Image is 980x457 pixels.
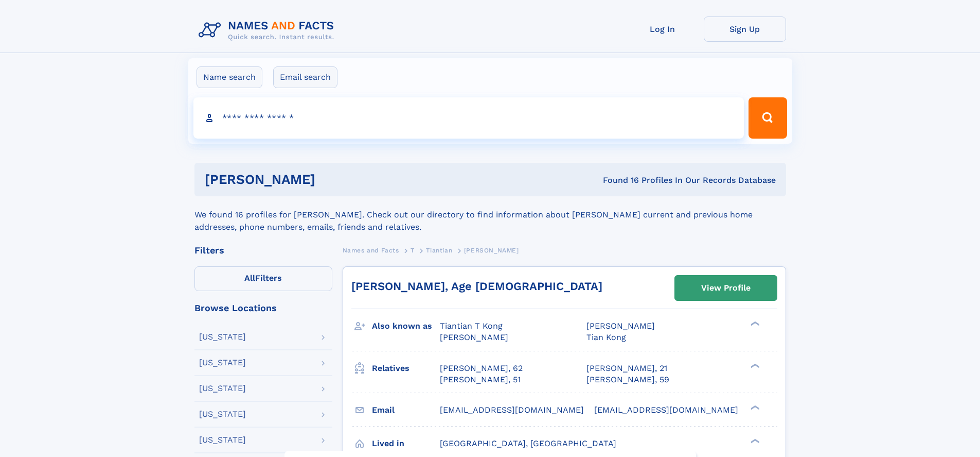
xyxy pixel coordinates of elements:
[199,436,246,444] div: [US_STATE]
[193,97,744,139] input: search input
[411,247,415,254] span: T
[372,317,440,335] h3: Also known as
[372,360,440,377] h3: Relatives
[749,97,787,139] button: Search Button
[748,320,760,327] div: ❯
[621,16,704,42] a: Log In
[199,333,246,341] div: [US_STATE]
[464,247,519,254] span: [PERSON_NAME]
[704,16,786,42] a: Sign Up
[440,363,523,374] a: [PERSON_NAME], 62
[199,359,246,367] div: [US_STATE]
[426,244,452,257] a: Tiantian
[351,280,602,293] a: [PERSON_NAME], Age [DEMOGRAPHIC_DATA]
[701,276,751,300] div: View Profile
[440,332,508,342] span: [PERSON_NAME]
[586,363,667,374] a: [PERSON_NAME], 21
[748,437,760,444] div: ❯
[411,244,415,257] a: T
[586,332,626,342] span: Tian Kong
[748,404,760,411] div: ❯
[273,66,337,88] label: Email search
[194,246,332,255] div: Filters
[199,410,246,418] div: [US_STATE]
[594,405,738,415] span: [EMAIL_ADDRESS][DOMAIN_NAME]
[372,401,440,419] h3: Email
[440,321,503,331] span: Tiantian T Kong
[205,173,459,186] h1: [PERSON_NAME]
[586,374,669,385] a: [PERSON_NAME], 59
[194,196,786,233] div: We found 16 profiles for [PERSON_NAME]. Check out our directory to find information about [PERSON...
[372,435,440,452] h3: Lived in
[426,247,452,254] span: Tiantian
[459,175,776,186] div: Found 16 Profiles In Our Records Database
[440,438,616,448] span: [GEOGRAPHIC_DATA], [GEOGRAPHIC_DATA]
[244,273,255,283] span: All
[194,16,343,44] img: Logo Names and Facts
[194,266,332,291] label: Filters
[586,321,655,331] span: [PERSON_NAME]
[440,405,584,415] span: [EMAIL_ADDRESS][DOMAIN_NAME]
[343,244,399,257] a: Names and Facts
[675,276,777,300] a: View Profile
[194,303,332,313] div: Browse Locations
[440,374,521,385] a: [PERSON_NAME], 51
[748,362,760,369] div: ❯
[197,66,262,88] label: Name search
[199,384,246,393] div: [US_STATE]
